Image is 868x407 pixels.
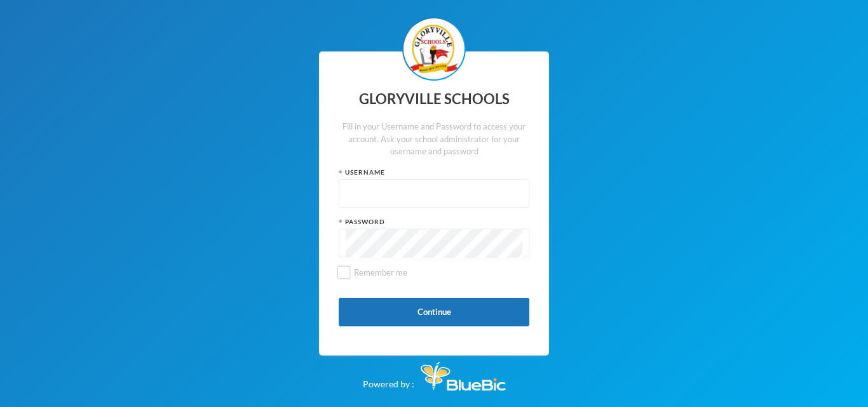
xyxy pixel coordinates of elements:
[339,121,529,158] div: Fill in your Username and Password to access your account. Ask your school administrator for your...
[339,217,529,227] div: Password
[421,362,506,390] img: Bluebic
[339,298,529,326] button: Continue
[339,168,529,177] div: Username
[363,356,506,390] div: Powered by :
[349,267,412,277] span: Remember me
[339,87,529,112] div: GLORYVILLE SCHOOLS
